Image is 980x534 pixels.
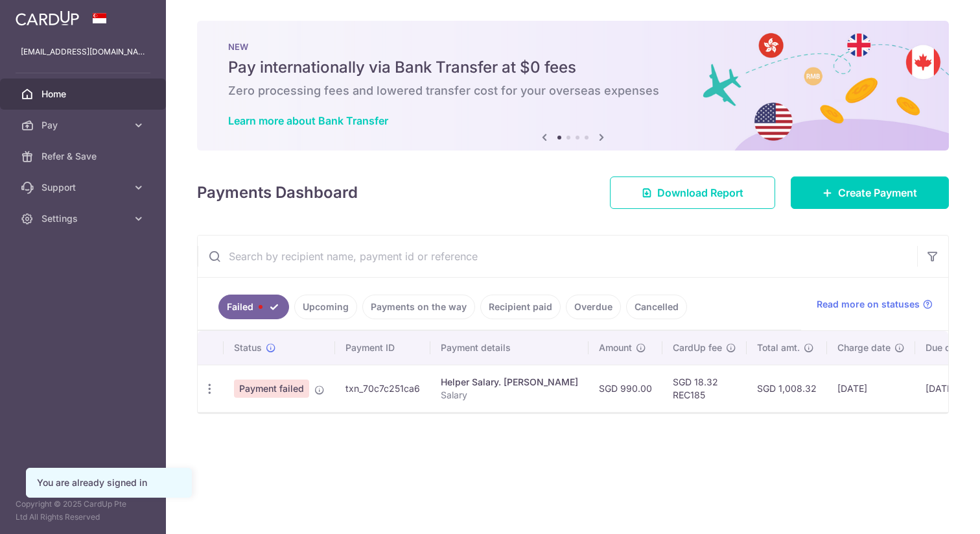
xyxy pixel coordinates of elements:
[362,295,475,319] a: Payments on the way
[926,341,964,354] span: Due date
[430,331,589,365] th: Payment details
[791,176,949,209] a: Create Payment
[41,212,127,225] span: Settings
[757,341,800,354] span: Total amt.
[198,236,917,277] input: Search by recipient name, payment id or reference
[673,341,722,354] span: CardUp fee
[838,185,917,200] span: Create Payment
[41,181,127,194] span: Support
[817,298,933,311] a: Read more on statuses
[817,298,920,311] span: Read more on statuses
[610,176,775,209] a: Download Report
[16,10,79,26] img: CardUp
[41,119,127,132] span: Pay
[228,114,388,127] a: Learn more about Bank Transfer
[589,365,662,412] td: SGD 990.00
[234,380,309,398] span: Payment failed
[566,295,621,319] a: Overdue
[599,341,632,354] span: Amount
[21,45,145,58] p: [EMAIL_ADDRESS][DOMAIN_NAME]
[657,185,743,200] span: Download Report
[41,150,127,163] span: Refer & Save
[837,341,891,354] span: Charge date
[197,21,949,151] img: Bank transfer banner
[626,295,687,319] a: Cancelled
[41,88,127,101] span: Home
[228,83,918,99] h6: Zero processing fees and lowered transfer cost for your overseas expenses
[218,295,289,319] a: Failed
[441,389,578,402] p: Salary
[197,181,358,204] h4: Payments Dashboard
[228,57,918,78] h5: Pay internationally via Bank Transfer at $0 fees
[335,331,430,365] th: Payment ID
[827,365,915,412] td: [DATE]
[234,341,262,354] span: Status
[335,365,430,412] td: txn_70c7c251ca6
[294,295,357,319] a: Upcoming
[228,42,918,52] p: NEW
[662,365,747,412] td: SGD 18.32 REC185
[480,295,561,319] a: Recipient paid
[747,365,827,412] td: SGD 1,008.32
[441,376,578,389] div: Helper Salary. [PERSON_NAME]
[37,476,181,489] div: You are already signed in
